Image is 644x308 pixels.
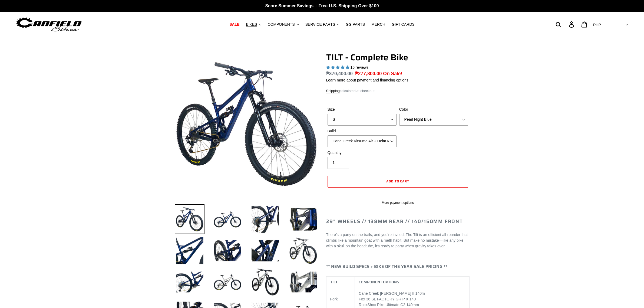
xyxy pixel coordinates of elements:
img: Load image into Gallery viewer, TILT - Complete Bike [213,236,242,266]
button: Add to cart [328,176,468,188]
span: GG PARTS [346,22,365,27]
s: ₱370,400.00 [326,71,353,76]
a: Learn more about payment and financing options [326,78,408,82]
img: Load image into Gallery viewer, TILT - Complete Bike [288,267,318,297]
th: TILT [326,277,355,288]
a: Shipping [326,89,340,93]
span: On Sale! [383,70,402,77]
label: Quantity [328,150,397,156]
h2: 29" Wheels // 138mm Rear // 140/150mm Front [326,219,470,225]
img: Canfield Bikes [15,16,82,33]
label: Color [399,107,468,112]
th: COMPONENT OPTIONS [355,277,469,288]
a: GG PARTS [343,21,368,28]
a: SALE [227,21,242,28]
img: Load image into Gallery viewer, TILT - Complete Bike [288,204,318,234]
img: Load image into Gallery viewer, TILT - Complete Bike [175,204,204,234]
button: COMPONENTS [265,21,302,28]
div: calculated at checkout. [326,88,470,94]
span: ₱277,800.00 [355,71,382,76]
button: SERVICE PARTS [303,21,342,28]
span: SERVICE PARTS [305,22,335,27]
span: 16 reviews [350,65,368,70]
img: Load image into Gallery viewer, TILT - Complete Bike [213,204,242,234]
a: MERCH [369,21,388,28]
span: Add to cart [386,179,409,184]
img: Load image into Gallery viewer, TILT - Complete Bike [250,204,280,234]
img: Load image into Gallery viewer, TILT - Complete Bike [175,236,204,266]
img: Load image into Gallery viewer, TILT - Complete Bike [250,267,280,297]
span: GIFT CARDS [392,22,415,27]
h1: TILT - Complete Bike [326,52,470,63]
span: BIKES [246,22,257,27]
span: 5.00 stars [326,65,351,70]
h4: ** NEW BUILD SPECS + BIKE OF THE YEAR SALE PRICING ** [326,264,470,269]
img: Load image into Gallery viewer, TILT - Complete Bike [175,267,204,297]
label: Size [328,107,397,112]
span: MERCH [371,22,385,27]
a: GIFT CARDS [389,21,417,28]
img: Load image into Gallery viewer, TILT - Complete Bike [250,236,280,266]
span: SALE [229,22,239,27]
span: COMPONENTS [268,22,295,27]
img: Load image into Gallery viewer, TILT - Complete Bike [288,236,318,266]
input: Search [559,18,572,30]
button: BIKES [243,21,264,28]
p: There’s a party on the trails, and you’re invited. The Tilt is an efficient all-rounder that clim... [326,232,470,249]
label: Build [328,128,397,134]
a: More payment options [328,200,468,205]
img: Load image into Gallery viewer, TILT - Complete Bike [213,267,242,297]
